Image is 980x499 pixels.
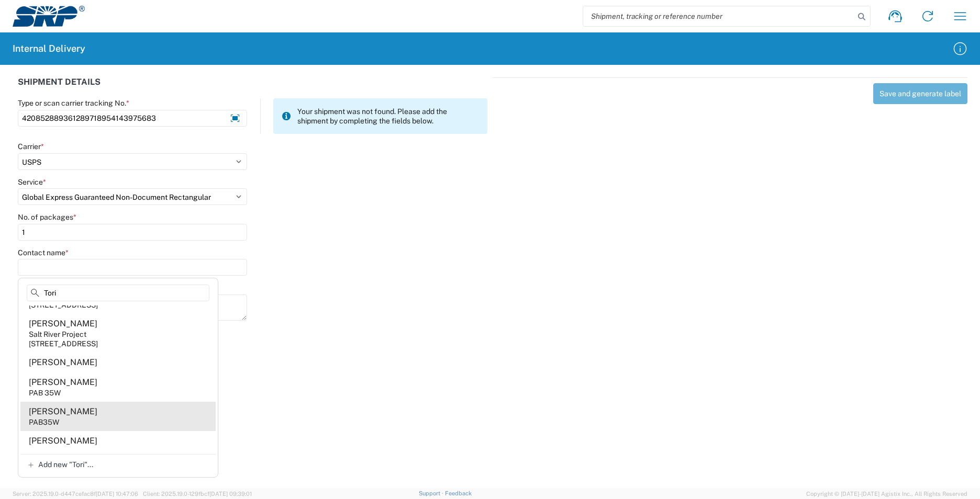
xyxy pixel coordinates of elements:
[29,330,86,339] div: Salt River Project
[13,491,138,497] span: Server: 2025.19.0-d447cefac8f
[29,339,98,348] div: [STREET_ADDRESS]
[209,491,252,497] span: [DATE] 09:39:01
[38,460,93,469] span: Add new "Tori"...
[29,377,97,388] div: [PERSON_NAME]
[445,490,472,496] a: Feedback
[29,417,59,427] div: PAB35W
[18,142,44,151] label: Carrier
[29,435,97,447] div: [PERSON_NAME]
[96,491,138,497] span: [DATE] 10:47:06
[419,490,445,496] a: Support
[806,489,967,498] span: Copyright © [DATE]-[DATE] Agistix Inc., All Rights Reserved
[18,177,46,187] label: Service
[143,491,252,497] span: Client: 2025.19.0-129fbcf
[29,357,97,368] div: [PERSON_NAME]
[13,6,85,27] img: srp
[29,388,61,398] div: PAB 35W
[18,212,76,222] label: No. of packages
[18,98,129,108] label: Type or scan carrier tracking No.
[29,406,97,417] div: [PERSON_NAME]
[13,42,85,55] h2: Internal Delivery
[18,77,487,98] div: SHIPMENT DETAILS
[583,6,854,26] input: Shipment, tracking or reference number
[18,248,69,257] label: Contact name
[297,107,479,126] span: Your shipment was not found. Please add the shipment by completing the fields below.
[29,318,97,330] div: [PERSON_NAME]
